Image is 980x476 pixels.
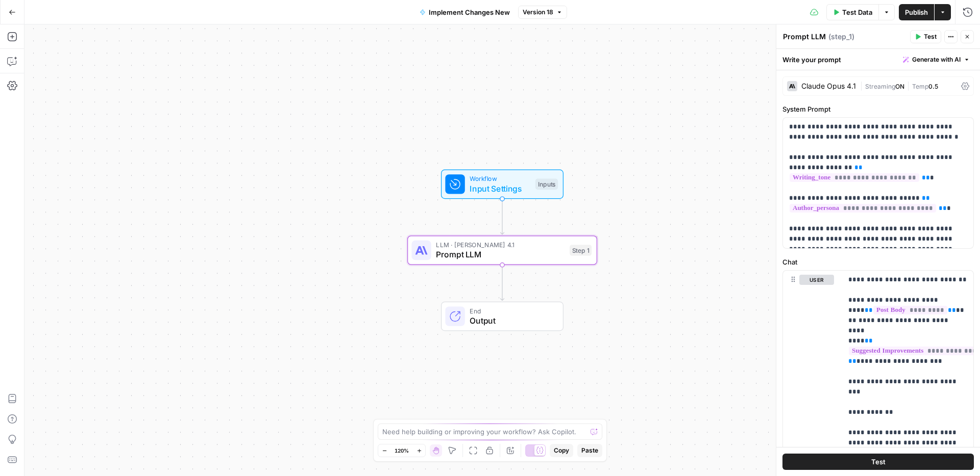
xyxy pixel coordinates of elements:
span: Implement Changes New [429,7,510,17]
span: ON [895,83,904,90]
div: Step 1 [570,245,592,256]
span: | [860,81,865,91]
span: Version 18 [523,8,553,17]
g: Edge from step_1 to end [500,265,504,301]
button: Copy [550,444,573,457]
span: 0.5 [928,83,938,90]
div: WorkflowInput SettingsInputs [407,170,597,199]
span: ( step_1 ) [828,32,854,42]
button: Test Data [826,4,878,20]
button: Publish [899,4,934,20]
span: Temp [912,83,928,90]
div: LLM · [PERSON_NAME] 4.1Prompt LLMStep 1 [407,235,597,265]
div: EndOutput [407,302,597,331]
button: Test [782,454,974,470]
span: Generate with AI [912,55,961,64]
span: Streaming [865,83,895,90]
span: Publish [905,7,928,17]
span: Prompt LLM [436,248,565,260]
div: Claude Opus 4.1 [801,83,856,90]
button: Implement Changes New [413,4,516,20]
button: Test [910,30,941,43]
span: Test [871,457,886,467]
span: Output [470,314,553,327]
button: Paste [577,444,602,457]
span: End [470,306,553,315]
span: 120% [395,446,409,455]
label: Chat [782,257,974,267]
div: Write your prompt [776,49,980,70]
div: Inputs [535,179,558,190]
span: Test Data [842,7,872,17]
button: user [799,275,834,285]
textarea: Prompt LLM [783,32,826,42]
button: Version 18 [518,6,567,19]
span: LLM · [PERSON_NAME] 4.1 [436,240,565,250]
span: Copy [554,446,569,455]
span: Input Settings [470,182,530,195]
button: Generate with AI [899,53,974,66]
span: Test [924,32,937,41]
span: Workflow [470,174,530,183]
label: System Prompt [782,104,974,114]
span: | [904,81,912,91]
span: Paste [581,446,598,455]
